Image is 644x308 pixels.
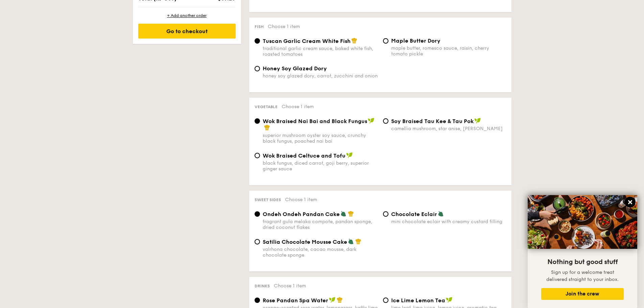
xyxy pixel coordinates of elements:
img: DSC07876-Edit02-Large.jpeg [528,195,637,249]
input: Wok Braised Celtuce and Tofublack fungus, diced carrot, goji berry, superior ginger sauce [255,153,260,158]
div: valrhona chocolate, cacao mousse, dark chocolate sponge [263,246,378,258]
div: traditional garlic cream sauce, baked white fish, roasted tomatoes [263,46,378,57]
span: Choose 1 item [282,104,314,110]
span: Sign up for a welcome treat delivered straight to your inbox. [546,269,619,282]
span: Choose 1 item [285,197,317,203]
div: honey soy glazed dory, carrot, zucchini and onion [263,73,378,79]
img: icon-vegetarian.fe4039eb.svg [438,211,444,217]
span: Maple Butter Dory [391,38,440,44]
span: Sweet sides [255,197,281,202]
div: mini chocolate eclair with creamy custard filling [391,219,506,224]
img: icon-chef-hat.a58ddaea.svg [351,38,357,44]
div: + Add another order [138,13,236,18]
span: Drinks [255,284,270,288]
img: icon-chef-hat.a58ddaea.svg [337,297,343,303]
span: Vegetable [255,104,278,109]
div: superior mushroom oyster soy sauce, crunchy black fungus, poached nai bai [263,133,378,144]
img: icon-vegan.f8ff3823.svg [474,118,481,124]
span: Tuscan Garlic Cream White Fish [263,38,351,44]
span: Wok Braised Nai Bai and Black Fungus [263,118,367,124]
input: Tuscan Garlic Cream White Fishtraditional garlic cream sauce, baked white fish, roasted tomatoes [255,38,260,44]
img: icon-chef-hat.a58ddaea.svg [348,211,354,217]
input: Wok Braised Nai Bai and Black Fungussuperior mushroom oyster soy sauce, crunchy black fungus, poa... [255,118,260,124]
img: icon-vegetarian.fe4039eb.svg [348,238,354,244]
div: camellia mushroom, star anise, [PERSON_NAME] [391,126,506,132]
input: Satilia Chocolate Mousse Cakevalrhona chocolate, cacao mousse, dark chocolate sponge [255,239,260,244]
input: Chocolate Eclairmini chocolate eclair with creamy custard filling [383,211,388,217]
span: Satilia Chocolate Mousse Cake [263,239,347,245]
span: Fish [255,24,264,29]
img: icon-chef-hat.a58ddaea.svg [264,124,270,131]
input: ⁠Soy Braised Tau Kee & Tau Pokcamellia mushroom, star anise, [PERSON_NAME] [383,118,388,124]
span: Chocolate Eclair [391,211,437,217]
input: Ice Lime Lemon Tealime leaf, lime juice, lemon juice, aromatic tea base [383,298,388,303]
img: icon-vegan.f8ff3823.svg [329,297,336,303]
span: Choose 1 item [268,24,300,29]
span: Honey Soy Glazed Dory [263,65,327,72]
button: Close [625,197,636,208]
span: Ondeh Ondeh Pandan Cake [263,211,340,217]
img: icon-vegan.f8ff3823.svg [446,297,453,303]
div: Go to checkout [138,24,236,39]
div: maple butter, romesco sauce, raisin, cherry tomato pickle [391,45,506,57]
input: Rose Pandan Spa Waterorange-scented rose water, lemongrass, kaffir lime leaf [255,298,260,303]
img: icon-vegetarian.fe4039eb.svg [340,211,347,217]
input: Ondeh Ondeh Pandan Cakefragrant gula melaka compote, pandan sponge, dried coconut flakes [255,211,260,217]
div: black fungus, diced carrot, goji berry, superior ginger sauce [263,160,378,172]
input: Maple Butter Dorymaple butter, romesco sauce, raisin, cherry tomato pickle [383,38,388,44]
span: Nothing but good stuff [547,258,618,266]
img: icon-chef-hat.a58ddaea.svg [355,238,361,244]
span: Ice Lime Lemon Tea [391,297,445,304]
span: Wok Braised Celtuce and Tofu [263,152,345,159]
img: icon-vegan.f8ff3823.svg [346,152,353,158]
img: icon-vegan.f8ff3823.svg [368,118,375,124]
button: Join the crew [541,288,624,300]
input: Honey Soy Glazed Doryhoney soy glazed dory, carrot, zucchini and onion [255,66,260,71]
div: fragrant gula melaka compote, pandan sponge, dried coconut flakes [263,219,378,230]
span: Rose Pandan Spa Water [263,297,328,304]
span: ⁠Soy Braised Tau Kee & Tau Pok [391,118,474,124]
span: Choose 1 item [274,283,306,289]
